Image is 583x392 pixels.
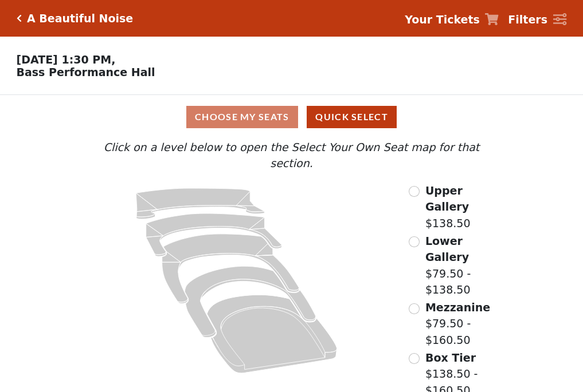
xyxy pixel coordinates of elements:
[146,213,282,256] path: Lower Gallery - Seats Available: 21
[425,235,469,264] span: Lower Gallery
[208,295,338,373] path: Orchestra / Parterre Circle - Seats Available: 21
[136,188,265,219] path: Upper Gallery - Seats Available: 263
[425,351,476,364] span: Box Tier
[405,11,499,28] a: Your Tickets
[425,233,502,298] label: $79.50 - $138.50
[17,14,22,22] a: Click here to go back to filters
[405,13,480,26] strong: Your Tickets
[508,11,566,28] a: Filters
[425,183,502,232] label: $138.50
[27,12,133,25] h5: A Beautiful Noise
[425,184,469,213] span: Upper Gallery
[81,139,502,172] p: Click on a level below to open the Select Your Own Seat map for that section.
[425,299,502,349] label: $79.50 - $160.50
[425,301,490,314] span: Mezzanine
[508,13,547,26] strong: Filters
[307,106,397,128] button: Quick Select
